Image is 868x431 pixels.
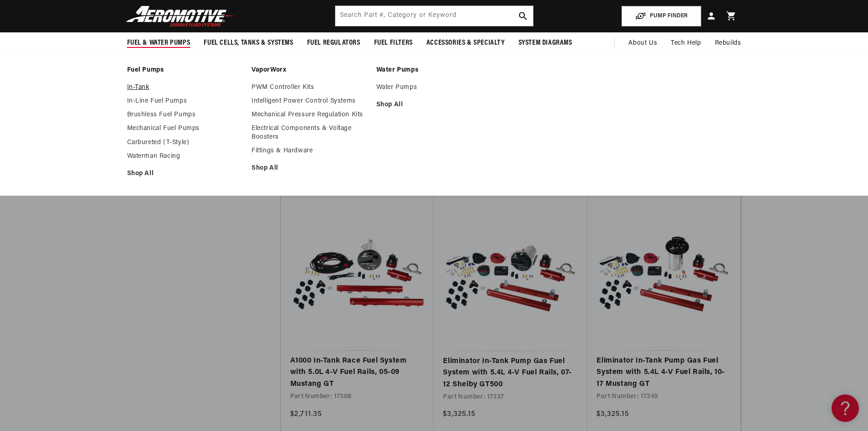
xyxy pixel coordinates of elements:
[252,97,367,105] a: Intelligent Power Control Systems
[596,355,731,390] a: Eliminator In-Tank Pump Gas Fuel System with 5.4L 4-V Fuel Rails, 10-17 Mustang GT
[252,147,367,155] a: Fittings & Hardware
[127,66,243,74] a: Fuel Pumps
[127,111,243,119] a: Brushless Fuel Pumps
[376,66,492,74] a: Water Pumps
[127,152,243,161] a: Waterman Racing
[127,97,243,105] a: In-Line Fuel Pumps
[513,6,533,26] button: search button
[127,38,190,48] span: Fuel & Water Pumps
[335,6,533,26] input: Search by Part Number, Category or Keyword
[252,125,367,141] a: Electrical Components & Voltage Boosters
[519,38,572,48] span: System Diagrams
[127,83,243,92] a: In-Tank
[621,6,701,26] button: PUMP FINDER
[252,83,367,92] a: PWM Controller Kits
[443,356,578,391] a: Eliminator In-Tank Pump Gas Fuel System with 5.4L 4-V Fuel Rails, 07-12 Shelby GT500
[376,101,492,109] a: Shop All
[628,40,657,47] span: About Us
[374,38,413,48] span: Fuel Filters
[120,32,197,54] summary: Fuel & Water Pumps
[426,38,505,48] span: Accessories & Specialty
[420,32,512,54] summary: Accessories & Specialty
[307,38,360,48] span: Fuel Regulators
[197,32,300,54] summary: Fuel Cells, Tanks & Systems
[512,32,579,54] summary: System Diagrams
[127,125,243,133] a: Mechanical Fuel Pumps
[367,32,420,54] summary: Fuel Filters
[252,66,367,74] a: VaporWorx
[621,32,664,54] a: About Us
[376,83,492,92] a: Water Pumps
[127,139,243,147] a: Carbureted (T-Style)
[252,164,367,172] a: Shop All
[204,38,293,48] span: Fuel Cells, Tanks & Systems
[664,32,708,54] summary: Tech Help
[671,38,701,48] span: Tech Help
[252,111,367,119] a: Mechanical Pressure Regulation Kits
[123,5,237,27] img: Aeromotive
[300,32,367,54] summary: Fuel Regulators
[708,32,748,54] summary: Rebuilds
[290,355,425,390] a: A1000 In-Tank Race Fuel System with 5.0L 4-V Fuel Rails, 05-09 Mustang GT
[715,38,741,48] span: Rebuilds
[127,170,243,178] a: Shop All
